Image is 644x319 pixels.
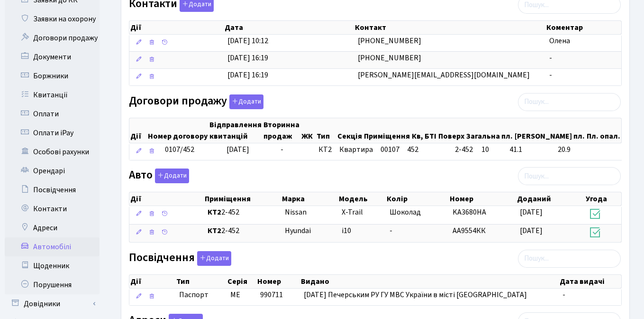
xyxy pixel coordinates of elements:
[227,53,268,63] span: [DATE] 16:19
[5,9,100,28] a: Заявки на охорону
[230,290,240,300] span: МЕ
[129,118,147,143] th: Дії
[129,94,263,109] label: Договори продажу
[481,144,502,155] span: 10
[411,118,437,143] th: Кв, БТІ
[5,104,100,123] a: Оплати
[559,275,621,288] th: Дата видачі
[285,225,311,236] span: Hyundai
[5,237,100,256] a: Автомобілі
[227,144,249,155] span: [DATE]
[336,118,363,143] th: Секція
[514,118,586,143] th: [PERSON_NAME] пл.
[558,144,622,155] span: 20.9
[179,290,223,300] span: Паспорт
[5,28,100,47] a: Договори продажу
[5,218,100,237] a: Адреси
[204,192,281,206] th: Приміщення
[358,53,421,63] span: [PHONE_NUMBER]
[208,207,221,217] b: КТ2
[195,249,231,266] a: Додати
[5,123,100,142] a: Оплати iPay
[129,21,224,34] th: Дії
[520,225,543,236] span: [DATE]
[5,142,100,161] a: Особові рахунки
[585,192,621,206] th: Угода
[175,275,227,288] th: Тип
[358,70,530,80] span: [PERSON_NAME][EMAIL_ADDRESS][DOMAIN_NAME]
[545,21,621,34] th: Коментар
[165,144,194,155] span: 0107/452
[354,21,545,34] th: Контакт
[318,144,332,155] span: КТ2
[465,118,514,143] th: Загальна пл.
[390,225,392,236] span: -
[509,144,550,155] span: 41.1
[342,225,351,236] span: і10
[129,192,204,206] th: Дії
[407,144,418,155] span: 452
[208,225,221,236] b: КТ2
[304,290,527,300] span: [DATE] Печерським РУ ГУ МВС України в місті [GEOGRAPHIC_DATA]
[338,192,386,206] th: Модель
[358,36,421,46] span: [PHONE_NUMBER]
[363,118,411,143] th: Приміщення
[386,192,449,206] th: Колір
[516,192,585,206] th: Доданий
[520,207,543,217] span: [DATE]
[281,144,283,155] span: -
[147,118,209,143] th: Номер договору
[256,275,300,288] th: Номер
[390,207,421,217] span: Шоколад
[227,275,256,288] th: Серія
[339,144,373,155] span: Квартира
[285,207,307,217] span: Nissan
[453,225,486,236] span: АА9554КК
[5,275,100,294] a: Порушення
[155,169,189,183] button: Авто
[437,118,465,143] th: Поверх
[281,192,338,206] th: Марка
[586,118,621,143] th: Пл. опал.
[129,169,189,183] label: Авто
[549,70,552,80] span: -
[260,290,283,300] span: 990711
[229,94,263,109] button: Договори продажу
[5,66,100,85] a: Боржники
[129,275,175,288] th: Дії
[227,93,263,109] a: Додати
[129,251,231,266] label: Посвідчення
[300,118,315,143] th: ЖК
[153,167,189,184] a: Додати
[5,199,100,218] a: Контакти
[342,207,363,217] span: X-Trail
[208,207,277,218] span: 2-452
[562,290,565,300] span: -
[316,118,336,143] th: Тип
[209,118,263,143] th: Відправлення квитанцій
[381,144,399,155] span: 00107
[5,85,100,104] a: Квитанції
[518,93,621,111] input: Пошук...
[224,21,354,34] th: Дата
[518,250,621,268] input: Пошук...
[455,144,474,155] span: 2-452
[5,180,100,199] a: Посвідчення
[549,36,570,46] span: Олена
[5,256,100,275] a: Щоденник
[300,275,559,288] th: Видано
[227,36,268,46] span: [DATE] 10:12
[449,192,516,206] th: Номер
[549,53,552,63] span: -
[5,47,100,66] a: Документи
[5,161,100,180] a: Орендарі
[208,225,277,236] span: 2-452
[5,294,100,313] a: Довідники
[453,207,486,217] span: KA3680HA
[263,118,300,143] th: Вторинна продаж
[227,70,268,80] span: [DATE] 16:19
[518,167,621,185] input: Пошук...
[197,251,231,266] button: Посвідчення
